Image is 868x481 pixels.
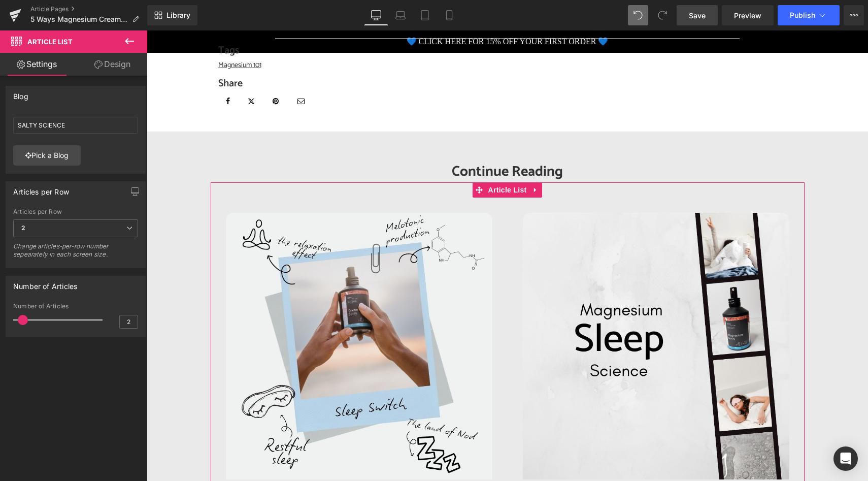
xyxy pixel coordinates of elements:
a: Article Pages [30,5,147,13]
button: Publish [778,5,840,25]
button: Undo [628,5,648,25]
a: Mobile [437,5,461,25]
span: Article List [27,38,73,46]
a: Preview [722,5,774,25]
div: Articles per Row [13,182,69,196]
span: 5 Ways Magnesium Cream is the Ultimate Body Multitasker [30,15,128,23]
a: Design [76,53,149,76]
input: Choose blog... [13,117,138,134]
div: Number of Articles [13,303,138,310]
h4: Share [72,46,650,60]
div: Change articles-per-row number sepearately in each screen size. [13,242,138,265]
span: Publish [790,11,815,19]
span: Preview [734,10,761,21]
a: Magnesium 101 [72,29,115,41]
h4: Tags [72,13,650,27]
b: 2 [21,224,25,232]
a: Expand / Collapse [382,152,395,167]
a: Laptop [388,5,413,25]
div: Number of Articles [13,276,77,291]
span: Article List [339,152,383,167]
div: Open Intercom Messenger [833,446,858,471]
img: The Science of Sleep: Why Magnesium is Your Natural Sleep Switch [79,182,346,464]
button: Redo [652,5,673,25]
a: Pick a Blog [13,145,81,166]
a: Tablet [413,5,437,25]
div: Articles per Row [13,208,138,215]
strong: Continue Reading [305,130,416,153]
div: Blog [13,86,28,101]
img: Breaking down the biochemical role of magnesium in sleep cycles [376,182,643,464]
a: Desktop [364,5,388,25]
span: Save [689,10,706,21]
a: New Library [147,5,197,25]
button: More [844,5,864,25]
span: Library [166,11,190,20]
